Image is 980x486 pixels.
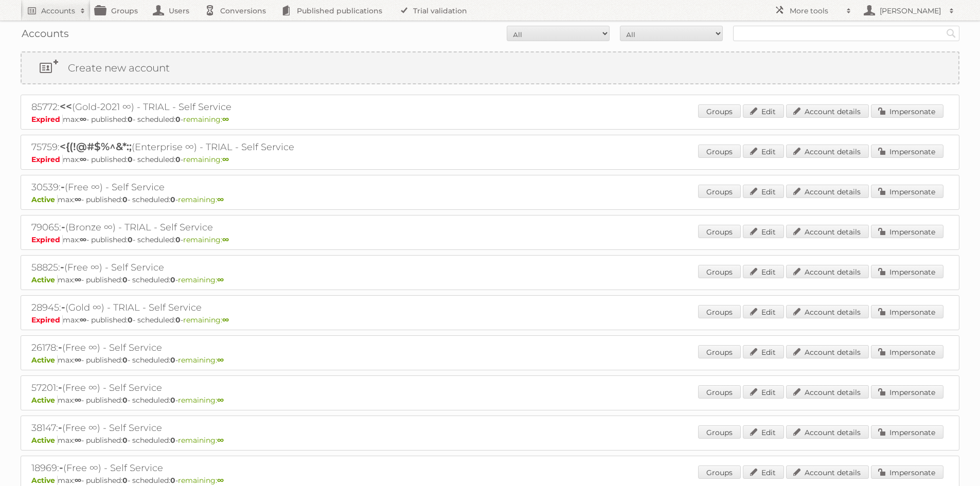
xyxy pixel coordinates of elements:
[75,355,81,365] strong: ∞
[128,115,133,124] strong: 0
[786,425,869,439] a: Account details
[61,301,65,313] span: -
[698,305,741,318] a: Groups
[75,436,81,445] strong: ∞
[217,395,224,405] strong: ∞
[31,421,391,435] h2: 38147: (Free ∞) - Self Service
[170,195,175,204] strong: 0
[128,155,133,164] strong: 0
[75,476,81,485] strong: ∞
[122,275,128,284] strong: 0
[743,305,784,318] a: Edit
[128,235,133,244] strong: 0
[178,395,224,405] span: remaining:
[743,225,784,238] a: Edit
[698,265,741,278] a: Groups
[217,195,224,204] strong: ∞
[786,345,869,358] a: Account details
[31,395,949,405] p: max: - published: - scheduled: -
[222,115,229,124] strong: ∞
[128,315,133,325] strong: 0
[175,115,181,124] strong: 0
[178,195,224,204] span: remaining:
[31,261,391,274] h2: 58825: (Free ∞) - Self Service
[80,235,86,244] strong: ∞
[871,385,943,399] a: Impersonate
[31,476,949,485] p: max: - published: - scheduled: -
[31,155,949,164] p: max: - published: - scheduled: -
[170,275,175,284] strong: 0
[80,115,86,124] strong: ∞
[698,185,741,198] a: Groups
[743,104,784,118] a: Edit
[871,305,943,318] a: Impersonate
[122,395,128,405] strong: 0
[75,275,81,284] strong: ∞
[175,315,181,325] strong: 0
[743,385,784,399] a: Edit
[31,381,391,394] h2: 57201: (Free ∞) - Self Service
[122,436,128,445] strong: 0
[75,195,81,204] strong: ∞
[877,6,944,16] h2: [PERSON_NAME]
[698,104,741,118] a: Groups
[22,52,958,83] a: Create new account
[786,185,869,198] a: Account details
[871,345,943,358] a: Impersonate
[698,225,741,238] a: Groups
[75,395,81,405] strong: ∞
[60,140,132,153] span: <{(!@#$%^&*:;
[871,145,943,158] a: Impersonate
[217,355,224,365] strong: ∞
[31,195,58,204] span: Active
[871,425,943,439] a: Impersonate
[31,235,63,244] span: Expired
[743,465,784,479] a: Edit
[871,104,943,118] a: Impersonate
[943,26,959,41] input: Search
[222,155,229,164] strong: ∞
[698,465,741,479] a: Groups
[743,425,784,439] a: Edit
[170,436,175,445] strong: 0
[790,6,841,16] h2: More tools
[31,115,63,124] span: Expired
[31,275,58,284] span: Active
[31,235,949,244] p: max: - published: - scheduled: -
[786,305,869,318] a: Account details
[58,381,62,393] span: -
[786,145,869,158] a: Account details
[61,221,65,233] span: -
[122,476,128,485] strong: 0
[31,476,58,485] span: Active
[786,104,869,118] a: Account details
[31,275,949,284] p: max: - published: - scheduled: -
[31,315,63,325] span: Expired
[217,275,224,284] strong: ∞
[698,385,741,399] a: Groups
[31,155,63,164] span: Expired
[60,261,64,273] span: -
[31,221,391,234] h2: 79065: (Bronze ∞) - TRIAL - Self Service
[31,436,949,445] p: max: - published: - scheduled: -
[175,155,181,164] strong: 0
[786,225,869,238] a: Account details
[31,301,391,314] h2: 28945: (Gold ∞) - TRIAL - Self Service
[217,476,224,485] strong: ∞
[175,235,181,244] strong: 0
[183,235,229,244] span: remaining:
[871,465,943,479] a: Impersonate
[80,155,86,164] strong: ∞
[59,461,63,474] span: -
[743,185,784,198] a: Edit
[786,265,869,278] a: Account details
[183,315,229,325] span: remaining:
[31,315,949,325] p: max: - published: - scheduled: -
[31,341,391,354] h2: 26178: (Free ∞) - Self Service
[31,181,391,194] h2: 30539: (Free ∞) - Self Service
[183,155,229,164] span: remaining:
[222,315,229,325] strong: ∞
[178,476,224,485] span: remaining:
[222,235,229,244] strong: ∞
[31,195,949,204] p: max: - published: - scheduled: -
